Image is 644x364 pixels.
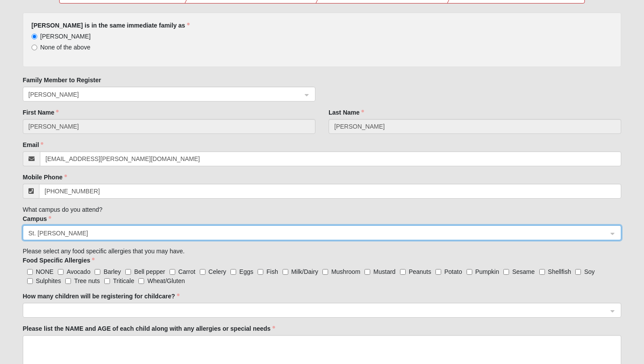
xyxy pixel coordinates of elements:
[36,268,53,275] span: NONE
[32,45,37,50] input: None of the above
[23,292,180,301] label: How many children will be registering for childcare?
[40,33,91,40] span: [PERSON_NAME]
[178,268,195,275] span: Carrot
[147,277,185,284] span: Wheat/Gluten
[65,278,71,284] input: Tree nuts
[74,277,100,284] span: Tree nuts
[27,278,33,284] input: Sulphites
[584,268,594,275] span: Soy
[58,269,64,275] input: Avocado
[409,268,431,275] span: Peanuts
[239,268,253,275] span: Eggs
[40,44,90,51] span: None of the above
[444,268,462,275] span: Potato
[475,268,499,275] span: Pumpkin
[36,277,61,284] span: Sulphites
[467,269,472,275] input: Pumpkin
[291,268,318,275] span: Milk/Dairy
[103,268,121,275] span: Barley
[170,269,175,275] input: Carrot
[23,140,43,149] label: Email
[95,269,100,275] input: Barley
[200,269,205,275] input: Celery
[32,34,37,39] input: [PERSON_NAME]
[329,108,364,117] label: Last Name
[113,277,134,284] span: Triticale
[322,269,328,275] input: Mushroom
[230,269,236,275] input: Eggs
[539,269,545,275] input: Shellfish
[503,269,509,275] input: Sesame
[23,108,59,117] label: First Name
[364,269,370,275] input: Mustard
[373,268,396,275] span: Mustard
[258,269,263,275] input: Fish
[138,278,144,284] input: Wheat/Gluten
[28,228,600,238] span: St. Johns
[331,268,360,275] span: Mushroom
[23,214,51,223] label: Campus
[32,21,190,30] label: [PERSON_NAME] is in the same immediate family as
[575,269,581,275] input: Soy
[125,269,131,275] input: Bell pepper
[23,76,101,84] label: Family Member to Register
[27,269,33,275] input: NONE
[23,324,275,333] label: Please list the NAME and AGE of each child along with any allergies or special needs
[104,278,110,284] input: Triticale
[67,268,90,275] span: Avocado
[266,268,278,275] span: Fish
[23,173,67,182] label: Mobile Phone
[283,269,288,275] input: Milk/Dairy
[548,268,571,275] span: Shellfish
[400,269,406,275] input: Peanuts
[28,90,294,99] span: Ashley Archer
[209,268,226,275] span: Celery
[23,256,95,265] label: Food Specific Allergies
[134,268,165,275] span: Bell pepper
[512,268,534,275] span: Sesame
[435,269,441,275] input: Potato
